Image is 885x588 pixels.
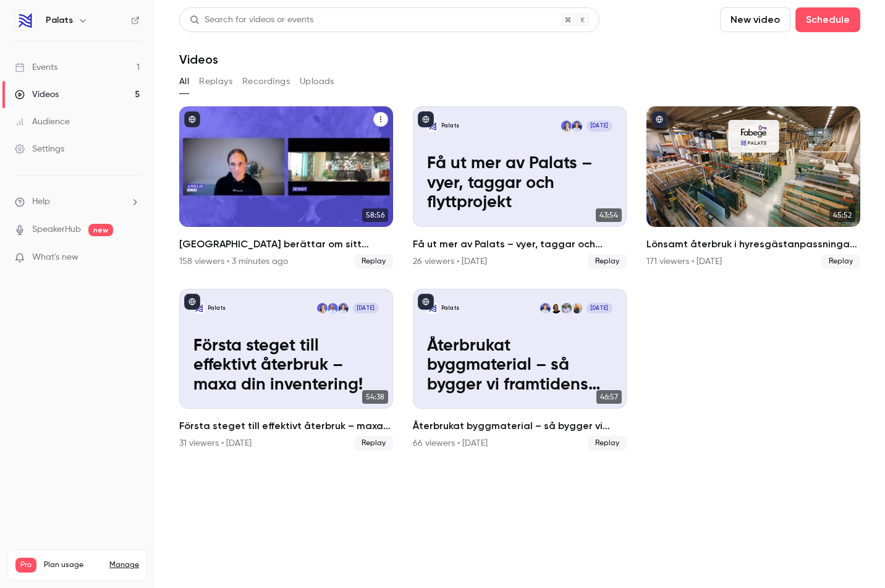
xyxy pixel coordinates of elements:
span: What's new [32,251,78,264]
p: Få ut mer av Palats – vyer, taggar och flyttprojekt [427,154,612,212]
h6: Palats [46,14,73,27]
button: New video [720,7,790,32]
span: 54:38 [362,390,388,404]
div: 66 viewers • [DATE] [413,437,488,450]
li: Karlstads kommun berättar om sitt återbruk [179,106,393,269]
span: 45:52 [829,208,855,222]
div: Videos [15,88,59,101]
div: Search for videos or events [190,14,313,27]
img: Palats [15,11,35,30]
span: Replay [821,254,860,269]
span: Replay [588,436,627,451]
span: new [88,224,113,236]
li: Få ut mer av Palats – vyer, taggar och flyttprojekt [413,106,627,269]
iframe: Noticeable Trigger [125,252,140,263]
li: Första steget till effektivt återbruk – maxa din inventering! [179,289,393,451]
div: Settings [15,143,64,155]
section: Videos [179,7,860,581]
button: published [651,111,667,127]
ul: Videos [179,106,860,451]
a: Återbrukat byggmaterial – så bygger vi framtidens lönsamma och hållbara fastighetsbranschPalatsJo... [413,289,627,451]
li: help-dropdown-opener [15,195,140,208]
button: published [184,294,200,310]
div: 31 viewers • [DATE] [179,437,252,450]
h1: Videos [179,52,218,67]
img: Lars Andersson [561,303,572,313]
span: Help [32,195,50,208]
button: Uploads [300,72,334,92]
span: 43:54 [596,208,622,222]
h2: Lönsamt återbruk i hyresgästanpassningar – en kostnadsanalys med Fabege [646,237,860,252]
div: 158 viewers • 3 minutes ago [179,255,288,268]
img: Amelie Berggren [540,303,551,313]
span: Replay [354,254,393,269]
div: 171 viewers • [DATE] [646,255,722,268]
a: Första steget till effektivt återbruk – maxa din inventering!PalatsAmelie BerggrenCharlotte Lands... [179,289,393,451]
img: Anna Fredriksson [551,303,561,313]
a: 58:56[GEOGRAPHIC_DATA] berättar om sitt återbruk158 viewers • 3 minutes agoReplay [179,106,393,269]
p: Återbrukat byggmaterial – så bygger vi framtidens lönsamma och hållbara fastighetsbransch [427,336,612,394]
img: Amelie Berggren [338,303,349,313]
span: [DATE] [586,121,612,131]
p: Palats [441,122,459,130]
button: Schedule [795,7,860,32]
button: Recordings [242,72,290,92]
span: [DATE] [353,303,379,313]
div: Events [15,61,57,74]
button: All [179,72,189,92]
h2: Återbrukat byggmaterial – så bygger vi framtidens lönsamma och hållbara fastighetsbransch [413,419,627,433]
span: Replay [354,436,393,451]
li: Återbrukat byggmaterial – så bygger vi framtidens lönsamma och hållbara fastighetsbransch [413,289,627,451]
div: Audience [15,116,70,128]
span: Replay [588,254,627,269]
li: Lönsamt återbruk i hyresgästanpassningar – en kostnadsanalys med Fabege [646,106,860,269]
button: published [418,294,434,310]
div: 26 viewers • [DATE] [413,255,487,268]
span: Plan usage [44,560,102,570]
img: Charlotte Landström [328,303,338,313]
p: Första steget till effektivt återbruk – maxa din inventering! [193,336,378,394]
h2: [GEOGRAPHIC_DATA] berättar om sitt återbruk [179,237,393,252]
img: Amelie Berggren [572,121,582,131]
img: Lotta Lundin [317,303,328,313]
a: SpeakerHub [32,223,81,236]
span: Pro [15,558,36,573]
button: Replays [199,72,232,92]
button: published [184,111,200,127]
a: 45:52Lönsamt återbruk i hyresgästanpassningar – en kostnadsanalys med Fabege171 viewers • [DATE]R... [646,106,860,269]
h2: Första steget till effektivt återbruk – maxa din inventering! [179,419,393,433]
h2: Få ut mer av Palats – vyer, taggar och flyttprojekt [413,237,627,252]
button: published [418,111,434,127]
a: Få ut mer av Palats – vyer, taggar och flyttprojektPalatsAmelie BerggrenLotta Lundin[DATE]Få ut m... [413,106,627,269]
a: Manage [109,560,139,570]
span: [DATE] [586,303,612,313]
img: Lotta Lundin [561,121,572,131]
span: 46:57 [596,390,622,404]
span: 58:56 [362,208,388,222]
img: Jonas Liljenberg [572,303,582,313]
p: Palats [441,305,459,312]
p: Palats [208,305,226,312]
